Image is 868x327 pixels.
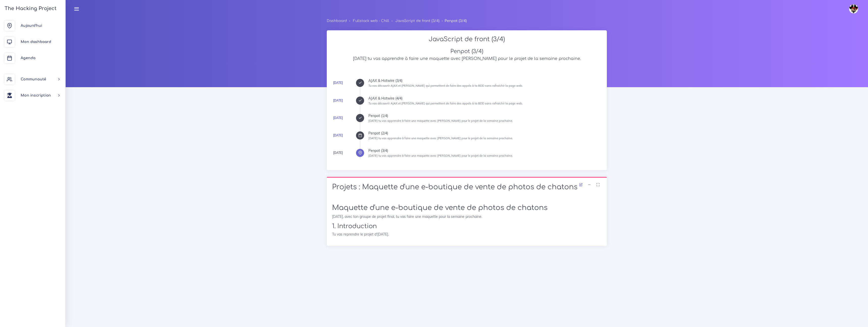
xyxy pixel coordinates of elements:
[333,150,343,156] div: [DATE]
[333,116,343,120] a: [DATE]
[849,4,858,13] img: avatar
[21,56,35,60] span: Agenda
[333,81,343,85] a: [DATE]
[368,154,513,157] small: [DATE] tu vas apprendre à faire une maquette avec [PERSON_NAME] pour le projet de la semaine proc...
[327,19,347,23] a: Dashboard
[21,77,46,81] span: Communauté
[368,102,523,105] small: Tu vas découvrir AJAX et [PERSON_NAME] qui permettent de faire des appels à ta BDD sans rafraichi...
[368,136,513,140] small: [DATE] tu vas apprendre à faire une maquette avec [PERSON_NAME] pour le projet de la semaine proc...
[368,97,602,100] div: AJAX & Hotwire (4/4)
[332,214,602,219] p: [DATE], avec ton groupe de projet final, tu vas faire une maquette pour la semaine prochaine.
[21,40,51,44] span: Mon dashboard
[368,79,602,82] div: AJAX & Hotwire (3/4)
[332,204,602,212] h1: Maquette d'une e-boutique de vente de photos de chatons
[368,119,513,123] small: [DATE] tu vas apprendre à faire une maquette avec [PERSON_NAME] pour le projet de la semaine proc...
[368,149,602,152] div: Penpot (3/4)
[21,94,51,97] span: Mon inscription
[332,48,602,55] h3: Penpot (3/4)
[332,56,602,61] h5: [DATE] tu vas apprendre à faire une maquette avec [PERSON_NAME] pour le projet de la semaine proc...
[332,36,602,43] h2: JavaScript de front (3/4)
[395,19,440,23] a: JavaScript de front (3/4)
[368,114,602,118] div: Penpot (1/4)
[332,223,602,230] h2: 1. Introduction
[3,6,57,11] h3: The Hacking Project
[440,18,467,24] li: Penpot (3/4)
[353,19,389,23] a: Fullstack web - Chill
[368,84,523,87] small: Tu vas découvrir AJAX et [PERSON_NAME] qui permettent de faire des appels à ta BDD sans rafraichi...
[333,133,343,137] a: [DATE]
[21,24,42,28] span: Aujourd'hui
[333,99,343,102] a: [DATE]
[332,232,602,237] p: Tu vas reprendre le projet d'[DATE].
[368,131,602,135] div: Penpot (2/4)
[332,183,602,192] h1: Projets : Maquette d'une e-boutique de vente de photos de chatons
